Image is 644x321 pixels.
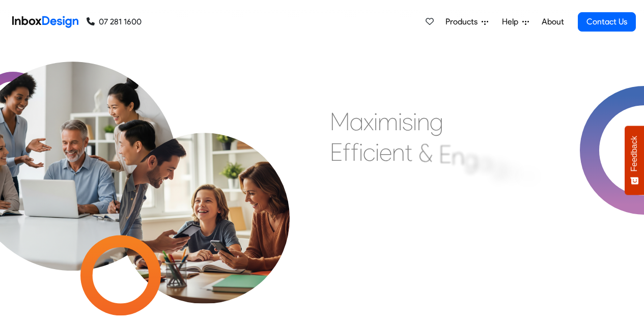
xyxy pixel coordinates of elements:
div: m [518,160,539,190]
button: Feedback - Show survey [625,126,644,195]
div: i [398,106,402,137]
div: E [330,137,343,167]
a: Help [498,12,533,32]
div: e [506,155,518,185]
a: About [539,12,567,32]
div: e [379,137,392,167]
div: e [539,165,551,196]
div: i [413,106,417,137]
a: 07 281 1600 [87,16,142,28]
div: Maximising Efficient & Engagement, Connecting Schools, Families, and Students. [330,106,577,259]
img: parents_with_child.png [98,91,311,304]
div: & [418,138,433,168]
div: n [452,141,464,171]
div: g [464,143,478,174]
div: i [359,137,363,167]
div: f [351,137,359,167]
div: g [492,151,506,181]
div: t [405,137,412,167]
div: M [330,106,350,137]
div: c [363,137,375,167]
div: f [343,137,351,167]
div: x [363,106,374,137]
span: Help [502,16,522,28]
div: s [402,106,413,137]
span: Feedback [630,136,639,171]
div: i [374,106,378,137]
a: Contact Us [578,12,636,32]
div: n [392,137,405,167]
div: a [478,147,492,177]
div: a [350,106,363,137]
div: n [417,106,430,137]
div: i [375,137,379,167]
div: m [378,106,398,137]
div: E [439,139,452,169]
div: g [430,106,443,137]
span: Products [445,16,482,28]
a: Products [441,12,492,32]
